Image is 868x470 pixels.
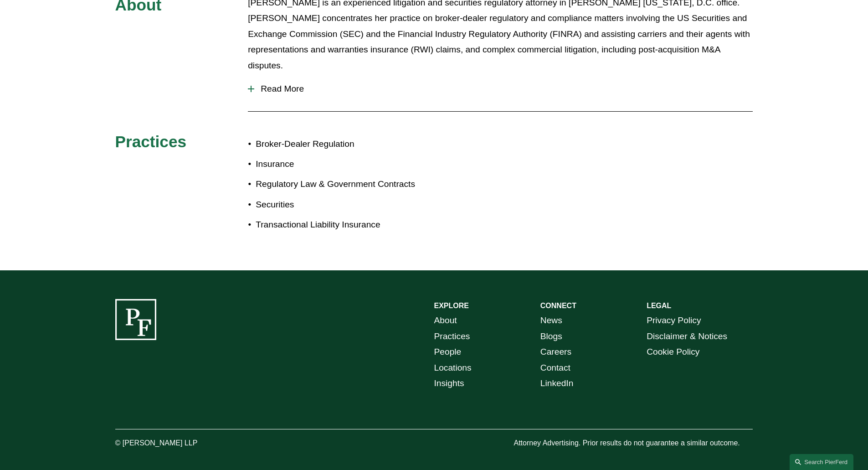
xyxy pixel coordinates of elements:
p: Transactional Liability Insurance [256,217,434,233]
a: People [434,344,462,360]
button: Read More [248,77,753,101]
a: Search this site [790,454,853,470]
p: Insurance [256,156,434,172]
p: © [PERSON_NAME] LLP [115,437,248,450]
a: Disclaimer & Notices [647,329,727,345]
span: Read More [254,84,753,94]
a: Contact [540,360,570,376]
p: Broker-Dealer Regulation [256,136,434,152]
a: Careers [540,344,571,360]
a: Locations [434,360,472,376]
a: Privacy Policy [647,313,701,329]
strong: LEGAL [647,302,671,310]
a: About [434,313,457,329]
p: Securities [256,197,434,213]
p: Regulatory Law & Government Contracts [256,176,434,192]
a: News [540,313,562,329]
a: Cookie Policy [647,344,699,360]
strong: CONNECT [540,302,576,310]
p: Attorney Advertising. Prior results do not guarantee a similar outcome. [514,437,753,450]
strong: EXPLORE [434,302,469,310]
a: Insights [434,376,464,392]
a: LinkedIn [540,376,574,392]
a: Blogs [540,329,562,345]
a: Practices [434,329,470,345]
span: Practices [115,133,187,150]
